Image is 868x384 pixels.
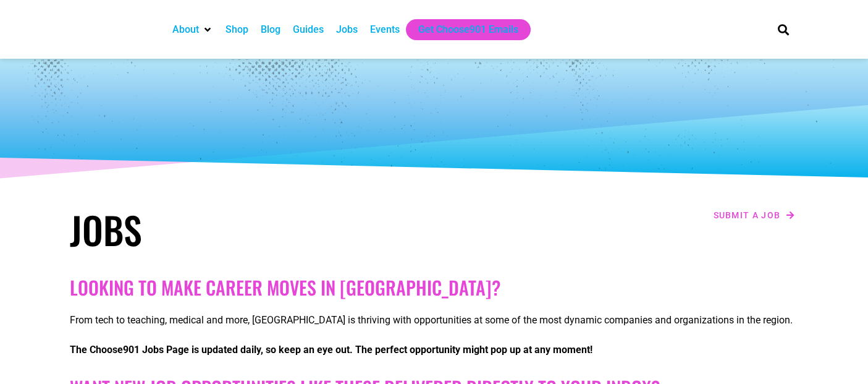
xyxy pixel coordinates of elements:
[70,207,428,252] h1: Jobs
[710,207,799,223] a: Submit a job
[70,344,592,356] strong: The Choose901 Jobs Page is updated daily, so keep an eye out. The perfect opportunity might pop u...
[261,22,280,37] a: Blog
[370,22,400,37] a: Events
[418,22,518,37] a: Get Choose901 Emails
[773,19,793,40] div: Search
[166,19,219,40] div: About
[70,276,799,299] h2: Looking to make career moves in [GEOGRAPHIC_DATA]?
[225,22,248,37] a: Shop
[714,211,781,220] span: Submit a job
[166,19,757,40] nav: Main nav
[293,22,324,37] a: Guides
[336,22,358,37] a: Jobs
[172,22,199,37] a: About
[70,313,799,328] p: From tech to teaching, medical and more, [GEOGRAPHIC_DATA] is thriving with opportunities at some...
